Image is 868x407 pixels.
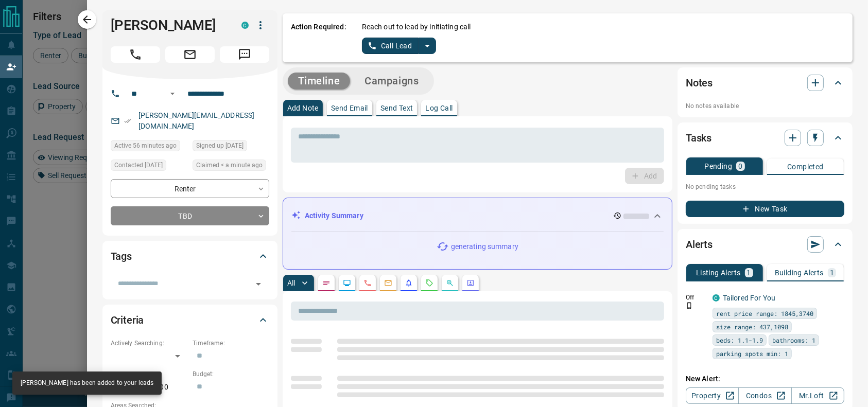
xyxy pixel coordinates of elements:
button: Open [166,87,179,100]
span: Message [220,46,269,63]
p: No pending tasks [686,179,844,194]
p: All [287,279,296,287]
div: Criteria [111,308,269,332]
button: Campaigns [354,73,429,90]
a: Tailored For You [723,294,775,302]
svg: Push Notification Only [686,302,693,309]
button: New Task [686,201,844,217]
a: Condos [738,387,791,404]
p: 1 [830,269,834,276]
a: Property [686,387,739,404]
h2: Notes [686,75,713,91]
p: Timeframe: [193,339,269,348]
div: Tasks [686,126,844,150]
svg: Requests [425,279,433,287]
h1: [PERSON_NAME] [111,17,226,33]
p: 0 [738,163,742,170]
p: Budget: [193,369,269,379]
span: Claimed < a minute ago [196,160,263,170]
div: Mon Aug 18 2025 [193,160,269,174]
svg: Emails [384,279,392,287]
div: Mon Aug 18 2025 [111,140,187,154]
p: Listing Alerts [696,269,741,276]
button: Timeline [288,73,351,90]
svg: Notes [322,279,331,287]
svg: Calls [363,279,372,287]
a: Mr.Loft [791,387,844,404]
div: TBD [111,206,269,225]
h2: Criteria [111,312,144,328]
p: Send Email [331,104,368,112]
p: generating summary [451,241,518,252]
h2: Alerts [686,236,713,253]
p: Add Note [287,104,319,112]
div: split button [362,38,437,54]
p: Log Call [425,104,453,112]
p: Activity Summary [305,210,363,221]
span: bathrooms: 1 [772,335,815,345]
p: Building Alerts [775,269,824,276]
span: Call [111,46,160,63]
span: Email [165,46,215,63]
div: Wed Nov 18 2020 [193,140,269,154]
p: Completed [787,163,824,170]
div: Tags [111,244,269,269]
span: beds: 1.1-1.9 [716,335,763,345]
p: 1 [747,269,751,276]
p: No notes available [686,101,844,111]
h2: Tasks [686,130,711,146]
span: parking spots min: 1 [716,348,788,359]
svg: Agent Actions [466,279,475,287]
span: Contacted [DATE] [114,160,163,170]
div: [PERSON_NAME] has been added to your leads [21,375,153,392]
div: Activity Summary [291,206,664,225]
p: Search Range: [111,369,187,379]
p: Off [686,293,706,302]
svg: Email Verified [124,117,131,125]
div: Alerts [686,232,844,257]
div: condos.ca [713,294,720,302]
span: Signed up [DATE] [196,140,244,151]
p: New Alert: [686,374,844,384]
p: Actively Searching: [111,339,187,348]
h2: Tags [111,248,132,264]
div: Mon Aug 01 2022 [111,160,187,174]
p: Reach out to lead by initiating call [362,22,471,32]
span: Active 56 minutes ago [114,140,177,151]
div: condos.ca [241,22,249,29]
svg: Lead Browsing Activity [343,279,351,287]
p: Pending [704,163,732,170]
button: Call Lead [362,38,419,54]
svg: Listing Alerts [405,279,413,287]
div: Renter [111,179,269,198]
span: rent price range: 1845,3740 [716,308,813,318]
svg: Opportunities [446,279,454,287]
span: size range: 437,1098 [716,322,788,332]
p: Send Text [380,104,413,112]
div: Notes [686,70,844,95]
a: [PERSON_NAME][EMAIL_ADDRESS][DOMAIN_NAME] [138,111,255,130]
button: Open [251,277,266,291]
p: Action Required: [291,22,346,54]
